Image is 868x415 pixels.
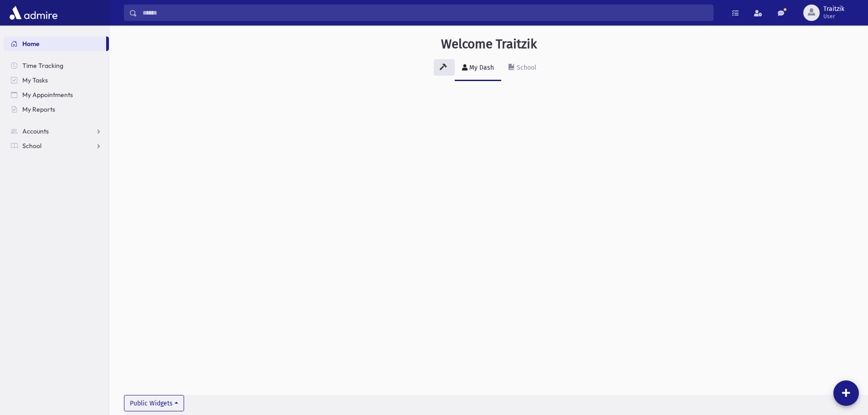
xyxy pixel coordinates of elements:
span: User [823,13,844,20]
button: Public Widgets [124,395,184,411]
span: Time Tracking [22,61,63,70]
a: My Dash [455,56,501,81]
span: My Tasks [22,76,48,84]
div: School [515,64,536,72]
span: School [22,142,41,150]
a: School [501,56,544,81]
a: Home [4,36,106,51]
a: My Tasks [4,73,109,87]
a: Time Tracking [4,58,109,73]
span: Home [22,40,40,48]
a: My Reports [4,102,109,117]
h3: Welcome Traitzik [441,36,537,52]
input: Search [137,5,713,21]
a: My Appointments [4,87,109,102]
a: Accounts [4,124,109,138]
span: Traitzik [823,5,844,13]
a: School [4,138,109,153]
span: Accounts [22,127,49,135]
span: My Reports [22,105,55,113]
div: My Dash [467,64,494,72]
span: My Appointments [22,91,73,99]
img: AdmirePro [7,4,60,22]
